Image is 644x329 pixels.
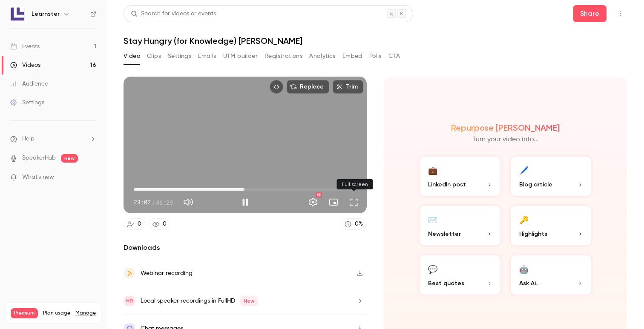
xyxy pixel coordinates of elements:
[573,5,607,22] button: Share
[61,154,78,163] span: new
[141,296,258,306] div: Local speaker recordings in FullHD
[519,279,540,288] span: Ask Ai...
[355,220,363,229] div: 0 %
[519,213,529,226] div: 🔑
[163,220,167,229] div: 0
[325,194,342,211] button: Turn on miniplayer
[519,229,547,238] span: Highlights
[270,80,283,94] button: Embed video
[509,204,593,247] button: 🔑Highlights
[309,49,336,63] button: Analytics
[428,180,466,189] span: LinkedIn post
[388,49,400,63] button: CTA
[198,49,216,63] button: Emails
[131,9,216,18] div: Search for videos or events
[134,198,173,207] div: 23:02
[11,308,38,318] span: Premium
[43,310,70,317] span: Plan usage
[418,254,502,296] button: 💬Best quotes
[147,49,161,63] button: Clips
[10,98,44,107] div: Settings
[509,254,593,296] button: 🤖Ask Ai...
[428,163,437,177] div: 💼
[180,194,197,211] button: Mute
[75,310,96,317] a: Manage
[124,243,367,253] h2: Downloads
[428,279,464,288] span: Best quotes
[341,218,367,230] a: 0%
[134,198,151,207] span: 23:02
[264,49,302,63] button: Registrations
[509,155,593,197] button: 🖊️Blog article
[124,49,140,63] button: Video
[519,180,552,189] span: Blog article
[333,80,363,94] button: Trim
[240,296,258,306] span: New
[418,155,502,197] button: 💼LinkedIn post
[10,134,96,143] li: help-dropdown-opener
[22,134,34,143] span: Help
[223,49,258,63] button: UTM builder
[613,7,627,20] button: Top Bar Actions
[124,218,145,230] a: 0
[369,49,382,63] button: Polls
[156,198,173,207] span: 46:29
[337,179,373,189] div: Full screen
[237,194,254,211] button: Pause
[428,262,437,275] div: 💬
[451,123,560,133] h2: Repurpose [PERSON_NAME]
[10,61,40,69] div: Videos
[287,80,329,94] button: Replace
[124,36,627,46] h1: Stay Hungry (for Knowledge) [PERSON_NAME]
[345,194,362,211] button: Full screen
[11,7,24,21] img: Learnster
[305,194,322,211] button: Settings
[10,80,48,88] div: Audience
[316,192,322,197] div: HD
[342,49,362,63] button: Embed
[149,218,170,230] a: 0
[519,163,529,177] div: 🖊️
[141,268,193,278] div: Webinar recording
[86,174,96,181] iframe: Noticeable Trigger
[138,220,141,229] div: 0
[22,154,56,163] a: SpeakerHub
[152,198,155,207] span: /
[22,173,54,182] span: What's new
[472,134,539,145] p: Turn your video into...
[168,49,191,63] button: Settings
[428,229,461,238] span: Newsletter
[519,262,529,275] div: 🤖
[10,42,40,51] div: Events
[32,10,60,18] h6: Learnster
[428,213,437,226] div: ✉️
[418,204,502,247] button: ✉️Newsletter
